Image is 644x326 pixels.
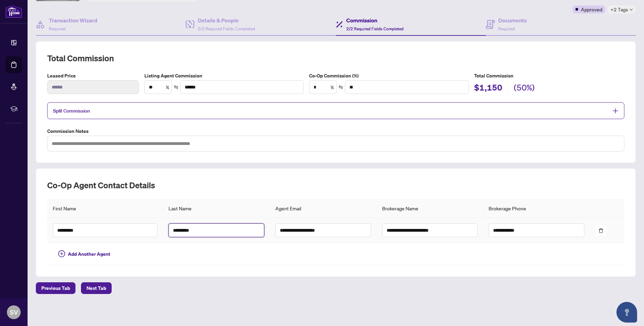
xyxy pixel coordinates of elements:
span: 2/2 Required Fields Completed [346,26,403,31]
button: Next Tab [81,282,112,294]
th: Brokerage Name [377,199,483,218]
span: plus-circle [58,250,65,257]
th: Agent Email [270,199,377,218]
h4: Transaction Wizard [49,16,98,24]
h4: Details & People [198,16,255,24]
h2: $1,150 [474,82,502,95]
h2: Co-op Agent Contact Details [47,180,624,191]
h5: Total Commission [474,72,624,80]
span: swap [174,85,178,90]
span: 2/2 Required Fields Completed [198,26,255,31]
span: delete [599,228,603,233]
span: plus [612,108,619,114]
span: Next Tab [86,283,106,294]
span: SV [10,307,18,317]
button: Add Another Agent [53,249,116,260]
img: logo [6,5,22,18]
th: Last Name [163,199,270,218]
button: Open asap [616,302,637,323]
span: Required [498,26,515,31]
label: Co-Op Commission (%) [309,72,468,80]
label: Commission Notes [47,127,624,135]
button: Previous Tab [36,282,75,294]
span: swap [338,85,343,90]
h2: Total Commission [47,53,624,64]
span: Required [49,26,65,31]
span: +2 Tags [611,6,628,13]
h4: Documents [498,16,527,24]
span: Add Another Agent [68,250,110,258]
span: Approved [581,6,602,13]
span: down [630,8,633,11]
span: Split Commission [53,108,90,114]
span: Previous Tab [41,283,70,294]
th: Brokerage Phone [483,199,590,218]
label: Listing Agent Commission [144,72,304,80]
label: Leased Price [47,72,139,80]
h4: Commission [346,16,403,24]
h2: (50%) [514,82,535,95]
th: First Name [47,199,163,218]
div: Split Commission [47,102,624,119]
